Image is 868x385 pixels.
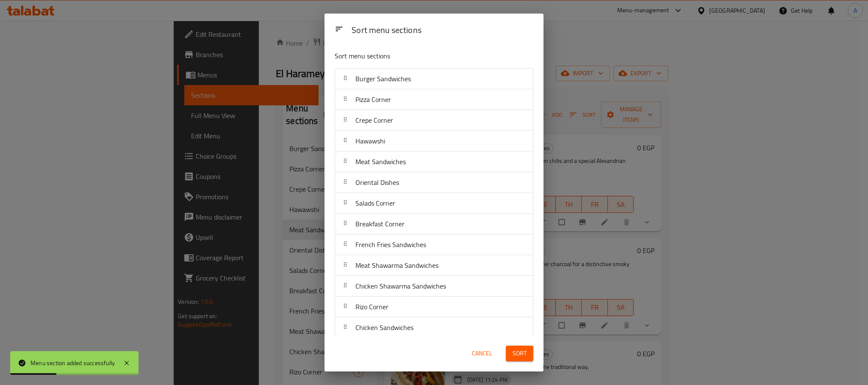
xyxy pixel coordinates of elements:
span: Burger Sandwiches [355,72,411,85]
div: Rizo Corner [335,297,533,317]
span: Crepe Corner [355,114,393,126]
div: Meat Shawarma Sandwiches [335,255,533,276]
div: Breakfast Corner [335,214,533,234]
p: Sort menu sections [335,51,492,61]
div: Chicken Shawarma Sandwiches [335,276,533,297]
div: Chicken Sandwiches [335,317,533,338]
span: Breakfast Corner [355,217,405,230]
span: Rizo Corner [355,300,388,313]
span: Oriental Dishes [355,176,399,189]
div: French Fries Sandwiches [335,234,533,255]
span: Chicken Shawarma Sandwiches [355,280,446,292]
span: Meat Sandwiches [355,155,406,168]
div: Salads Corner [335,193,533,214]
span: Salads Corner [355,197,395,209]
span: Cancel [472,348,492,359]
div: Sort menu sections [348,21,537,40]
div: Meat Sandwiches [335,151,533,172]
div: Menu section added successfully [31,358,115,368]
button: Sort [506,346,533,361]
span: Meat Shawarma Sandwiches [355,259,438,272]
div: Burger Sandwiches [335,69,533,89]
span: Hawawshi [355,135,385,147]
button: Cancel [469,346,496,361]
div: Crepe Corner [335,110,533,131]
span: Pizza Corner [355,93,391,106]
div: Hawawshi [335,131,533,151]
div: Pizza Corner [335,89,533,110]
div: Oriental Dishes [335,172,533,193]
span: French Fries Sandwiches [355,238,426,251]
span: Sort [513,348,527,359]
span: Chicken Sandwiches [355,321,413,334]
